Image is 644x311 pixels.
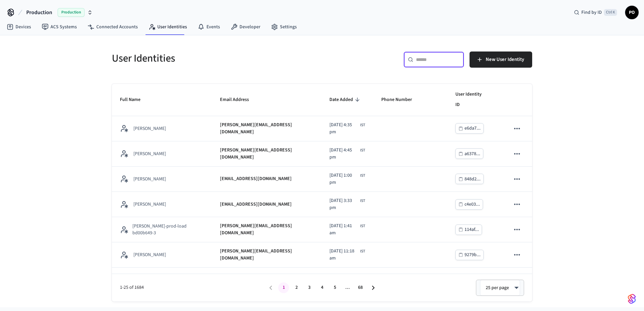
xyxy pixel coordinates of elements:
[317,282,327,293] button: Go to page 4
[455,148,483,159] button: a6378...
[329,147,359,161] span: [DATE] 4:45 pm
[220,201,292,208] p: [EMAIL_ADDRESS][DOMAIN_NAME]
[329,122,359,136] span: [DATE] 4:35 pm
[569,6,622,19] div: Find by IDCtrl K
[455,89,493,110] span: User Identity ID
[455,224,482,235] button: 114af...
[360,248,365,254] span: IST
[360,173,365,179] span: IST
[220,122,313,136] p: [PERSON_NAME][EMAIL_ADDRESS][DOMAIN_NAME]
[329,248,365,262] div: Asia/Calcutta
[120,95,149,105] span: Full Name
[329,172,359,186] span: [DATE] 1:00 pm
[220,248,313,262] p: [PERSON_NAME][EMAIL_ADDRESS][DOMAIN_NAME]
[132,223,204,236] p: [PERSON_NAME]-prod-load bd00b649-3
[455,250,484,260] button: 9279b...
[368,282,379,293] button: Go to next page
[329,172,365,186] div: Asia/Calcutta
[133,176,166,182] p: [PERSON_NAME]
[329,248,359,262] span: [DATE] 11:18 am
[133,251,166,258] p: [PERSON_NAME]
[329,282,340,293] button: Go to page 5
[329,197,365,211] div: Asia/Calcutta
[58,8,85,17] span: Production
[329,222,365,237] div: Asia/Calcutta
[112,51,318,65] h5: User Identities
[464,175,481,183] div: 848d2...
[225,21,266,33] a: Developer
[329,222,359,237] span: [DATE] 1:41 am
[329,273,365,287] div: Asia/Calcutta
[278,282,289,293] button: page 1
[329,122,365,136] div: Asia/Calcutta
[626,6,638,19] span: PO
[133,125,166,132] p: [PERSON_NAME]
[220,175,292,182] p: [EMAIL_ADDRESS][DOMAIN_NAME]
[464,200,480,209] div: c4e03...
[455,199,483,210] button: c4e03...
[264,282,380,293] nav: pagination navigation
[480,280,520,296] div: 25 per page
[192,21,225,33] a: Events
[329,197,359,211] span: [DATE] 3:33 pm
[464,124,481,133] div: e6da7...
[133,201,166,208] p: [PERSON_NAME]
[381,95,421,105] span: Phone Number
[604,9,617,16] span: Ctrl K
[625,6,639,19] button: PO
[26,8,52,16] span: Production
[581,9,602,16] span: Find by ID
[470,51,532,68] button: New User Identity
[1,21,36,33] a: Devices
[143,21,192,33] a: User Identities
[360,198,365,204] span: IST
[329,273,359,287] span: [DATE] 3:33 pm
[82,21,143,33] a: Connected Accounts
[342,284,353,291] div: …
[36,21,82,33] a: ACS Systems
[355,282,366,293] button: Go to page 68
[455,123,484,134] button: e6da7...
[464,226,479,234] div: 114af...
[133,150,166,157] p: [PERSON_NAME]
[360,122,365,128] span: IST
[464,150,480,158] div: a6378...
[486,55,524,64] span: New User Identity
[304,282,315,293] button: Go to page 3
[360,223,365,229] span: IST
[220,222,313,237] p: [PERSON_NAME][EMAIL_ADDRESS][DOMAIN_NAME]
[360,147,365,153] span: IST
[329,147,365,161] div: Asia/Calcutta
[291,282,302,293] button: Go to page 2
[220,147,313,161] p: [PERSON_NAME][EMAIL_ADDRESS][DOMAIN_NAME]
[120,284,264,291] span: 1-25 of 1684
[220,95,258,105] span: Email Address
[329,95,362,105] span: Date Added
[266,21,302,33] a: Settings
[628,293,636,304] img: SeamLogoGradient.69752ec5.svg
[455,174,484,184] button: 848d2...
[464,251,481,259] div: 9279b...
